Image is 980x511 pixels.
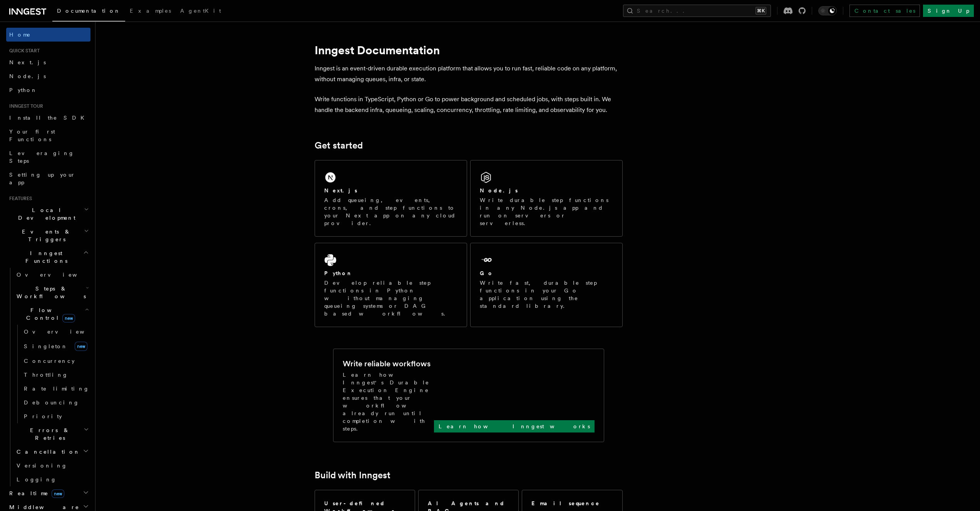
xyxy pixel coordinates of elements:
a: Debouncing [21,396,90,409]
button: Errors & Retries [13,423,90,445]
span: Inngest Functions [6,249,83,265]
p: Write durable step functions in any Node.js app and run on servers or serverless. [480,196,613,227]
span: new [75,342,87,351]
a: Python [6,83,90,97]
p: Add queueing, events, crons, and step functions to your Next app on any cloud provider. [324,196,457,227]
button: Events & Triggers [6,225,90,246]
button: Toggle dark mode [818,6,837,15]
a: GoWrite fast, durable step functions in your Go application using the standard library. [470,243,623,327]
span: Inngest tour [6,103,43,109]
span: Concurrency [24,358,75,364]
h1: Inngest Documentation [315,43,623,57]
span: Your first Functions [9,129,55,142]
span: Quick start [6,48,40,54]
span: Rate limiting [24,386,89,392]
div: Flow Controlnew [13,325,90,423]
a: Singletonnew [21,339,90,354]
span: new [62,314,75,322]
a: Examples [125,2,176,21]
span: Local Development [6,206,84,222]
p: Write functions in TypeScript, Python or Go to power background and scheduled jobs, with steps bu... [315,94,623,115]
span: Overview [17,272,96,278]
a: Priority [21,409,90,423]
button: Steps & Workflows [13,282,90,303]
div: Inngest Functions [6,268,90,486]
span: Singleton [24,343,68,349]
a: Contact sales [849,5,920,17]
button: Inngest Functions [6,246,90,268]
a: Get started [315,140,363,151]
a: Next.jsAdd queueing, events, crons, and step functions to your Next app on any cloud provider. [315,160,467,237]
span: Examples [130,8,171,14]
h2: Node.js [480,187,518,194]
a: Concurrency [21,354,90,368]
span: Overview [24,329,103,335]
a: Versioning [13,459,90,473]
button: Realtimenew [6,486,90,500]
span: Cancellation [13,448,80,456]
p: Learn how Inngest works [439,422,590,430]
p: Develop reliable step functions in Python without managing queueing systems or DAG based workflows. [324,279,457,317]
a: PythonDevelop reliable step functions in Python without managing queueing systems or DAG based wo... [315,243,467,327]
span: Features [6,195,32,202]
kbd: ⌘K [756,7,766,15]
span: Leveraging Steps [9,150,74,164]
h2: Go [480,269,494,277]
span: Python [9,87,37,93]
span: Logging [17,476,57,483]
a: Install the SDK [6,111,90,125]
button: Flow Controlnew [13,303,90,325]
a: AgentKit [176,2,226,21]
a: Node.jsWrite durable step functions in any Node.js app and run on servers or serverless. [470,160,623,237]
span: new [52,489,64,498]
a: Setting up your app [6,168,90,189]
a: Documentation [52,2,125,22]
span: Setting up your app [9,172,75,185]
a: Throttling [21,368,90,382]
p: Inngest is an event-driven durable execution platform that allows you to run fast, reliable code ... [315,63,623,85]
span: Throttling [24,372,68,378]
button: Cancellation [13,445,90,459]
p: Learn how Inngest's Durable Execution Engine ensures that your workflow already run until complet... [343,371,434,433]
h2: Email sequence [531,499,600,507]
span: Versioning [17,463,67,469]
h2: Next.js [324,187,357,194]
a: Node.js [6,69,90,83]
span: Middleware [6,503,79,511]
span: Debouncing [24,399,79,406]
a: Leveraging Steps [6,146,90,168]
span: Steps & Workflows [13,285,86,300]
span: Home [9,31,31,38]
a: Build with Inngest [315,470,390,481]
button: Local Development [6,203,90,225]
a: Overview [13,268,90,282]
h2: Write reliable workflows [343,358,431,369]
span: Documentation [57,8,121,14]
span: Errors & Retries [13,426,84,442]
h2: Python [324,269,353,277]
span: Realtime [6,489,64,497]
a: Logging [13,473,90,486]
a: Sign Up [923,5,974,17]
a: Overview [21,325,90,339]
span: Install the SDK [9,115,89,121]
p: Write fast, durable step functions in your Go application using the standard library. [480,279,613,310]
span: Flow Control [13,306,85,322]
span: Events & Triggers [6,228,84,243]
a: Your first Functions [6,125,90,146]
span: AgentKit [180,8,221,14]
span: Priority [24,413,62,419]
a: Rate limiting [21,382,90,396]
span: Next.js [9,59,46,65]
a: Home [6,28,90,42]
a: Next.js [6,55,90,69]
span: Node.js [9,73,46,79]
a: Learn how Inngest works [434,420,595,433]
button: Search...⌘K [623,5,771,17]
